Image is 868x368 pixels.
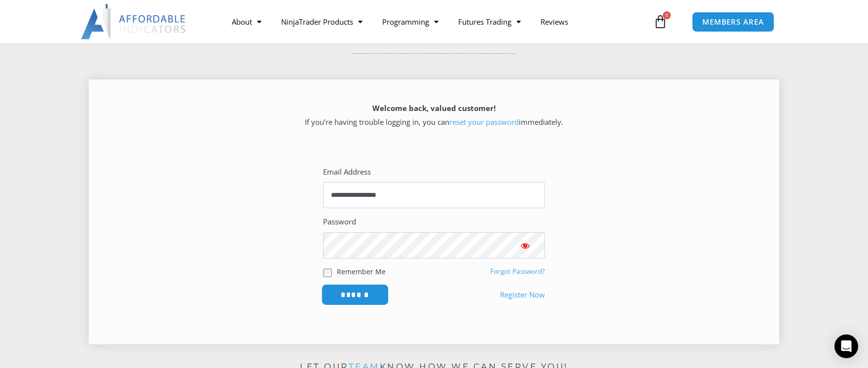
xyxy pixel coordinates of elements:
label: Remember Me [337,266,386,277]
div: Open Intercom Messenger [834,334,858,358]
a: Programming [372,10,448,33]
a: About [222,10,271,33]
a: Forgot Password? [490,267,545,276]
span: 0 [663,11,671,19]
label: Password [323,215,356,229]
a: NinjaTrader Products [271,10,372,33]
strong: Welcome back, valued customer! [372,103,496,113]
a: MEMBERS AREA [692,12,774,32]
a: Register Now [500,288,545,302]
img: LogoAI | Affordable Indicators – NinjaTrader [81,4,187,39]
button: Show password [506,232,545,258]
a: Futures Trading [448,10,531,33]
label: Email Address [323,165,371,179]
a: Reviews [531,10,578,33]
a: 0 [639,7,682,36]
p: If you’re having trouble logging in, you can immediately. [106,102,762,129]
a: reset your password [449,117,519,127]
span: MEMBERS AREA [702,18,764,26]
nav: Menu [222,10,651,33]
